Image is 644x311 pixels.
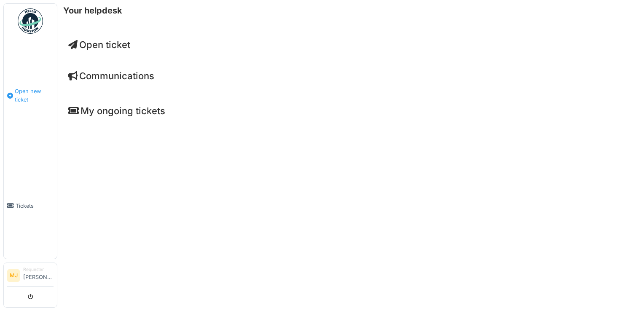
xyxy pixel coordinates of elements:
[23,266,54,273] div: Requester
[18,8,43,34] img: Badge_color-CXgf-gQk.svg
[4,38,57,153] a: Open new ticket
[68,70,633,81] h4: Communications
[68,39,130,50] a: Open ticket
[23,266,54,284] li: [PERSON_NAME]
[7,269,20,282] li: MJ
[63,5,122,16] h6: Your helpdesk
[7,266,54,287] a: MJ Requester[PERSON_NAME]
[16,202,54,210] span: Tickets
[15,87,54,103] span: Open new ticket
[4,153,57,259] a: Tickets
[68,105,633,116] h4: My ongoing tickets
